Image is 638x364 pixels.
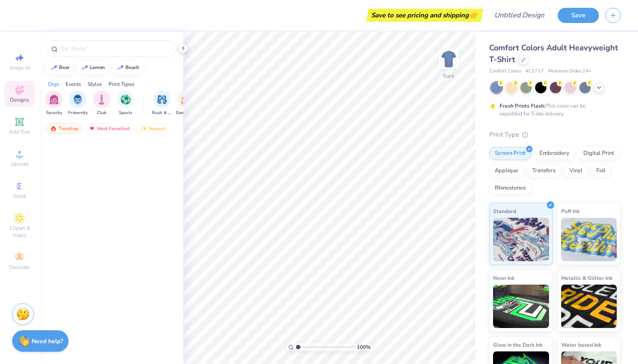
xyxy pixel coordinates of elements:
[13,193,26,200] span: Greek
[489,130,621,140] div: Print Type
[81,65,88,70] img: trend_line.gif
[10,96,29,103] span: Designs
[489,68,521,75] span: Comfort Colors
[443,72,454,80] div: Back
[357,343,371,351] span: 100 %
[500,102,546,109] strong: Fresh Prints Flash:
[119,110,132,116] span: Sports
[561,218,617,261] img: Puff Ink
[493,207,516,216] span: Standard
[591,164,611,177] div: Foil
[493,273,514,282] span: Neon Ink
[157,95,167,105] img: Rush & Bid Image
[117,91,134,116] div: filter for Sports
[48,80,59,88] div: Orgs
[45,91,62,116] div: filter for Sorority
[176,91,196,116] button: filter button
[4,225,35,239] span: Clipart & logos
[136,123,169,134] div: Newest
[578,147,620,160] div: Digital Print
[526,164,561,177] div: Transfers
[489,164,524,177] div: Applique
[558,8,599,23] button: Save
[564,164,588,177] div: Vinyl
[68,91,88,116] div: filter for Fraternity
[140,125,147,131] img: Newest.gif
[548,68,592,75] span: Minimum Order: 24 +
[46,110,62,116] span: Sorority
[493,218,549,261] img: Standard
[489,43,618,65] span: Comfort Colors Adult Heavyweight T-Shirt
[152,110,172,116] span: Rush & Bid
[46,61,73,74] button: bear
[11,161,28,167] span: Upload
[152,91,172,116] button: filter button
[97,95,106,105] img: Club Image
[368,9,481,22] div: Save to see pricing and shipping
[493,285,549,328] img: Neon Ink
[50,65,57,70] img: trend_line.gif
[76,61,109,74] button: lemon
[561,340,601,349] span: Water based Ink
[73,95,82,105] img: Fraternity Image
[487,7,551,24] input: Untitled Design
[117,65,124,70] img: trend_line.gif
[59,65,69,70] div: bear
[89,125,95,131] img: most_fav.gif
[60,44,171,53] input: Try "Alpha"
[561,207,579,216] span: Puff Ink
[88,80,102,88] div: Styles
[181,95,191,105] img: Game Day Image
[534,147,575,160] div: Embroidery
[500,102,606,118] div: This color can be expedited for 5 day delivery.
[440,50,457,68] img: Back
[489,182,531,195] div: Rhinestones
[97,110,106,116] span: Club
[526,68,544,75] span: # C1717
[90,65,105,70] div: lemon
[46,123,82,134] div: Trending
[93,91,110,116] button: filter button
[489,147,531,160] div: Screen Print
[493,340,543,349] span: Glow in the Dark Ink
[176,110,196,116] span: Game Day
[9,264,30,271] span: Decorate
[10,64,30,71] span: Image AI
[176,91,196,116] div: filter for Game Day
[121,95,131,105] img: Sports Image
[125,65,139,70] div: beach
[50,125,57,131] img: trending.gif
[561,273,612,282] span: Metallic & Glitter Ink
[469,10,478,20] span: 👉
[9,128,30,135] span: Add Text
[85,123,134,134] div: Most Favorited
[68,91,88,116] button: filter button
[152,91,172,116] div: filter for Rush & Bid
[32,337,63,345] strong: Need help?
[45,91,62,116] button: filter button
[93,91,110,116] div: filter for Club
[66,80,81,88] div: Events
[49,95,59,105] img: Sorority Image
[117,91,134,116] button: filter button
[561,285,617,328] img: Metallic & Glitter Ink
[112,61,143,74] button: beach
[68,110,88,116] span: Fraternity
[109,80,135,88] div: Print Types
